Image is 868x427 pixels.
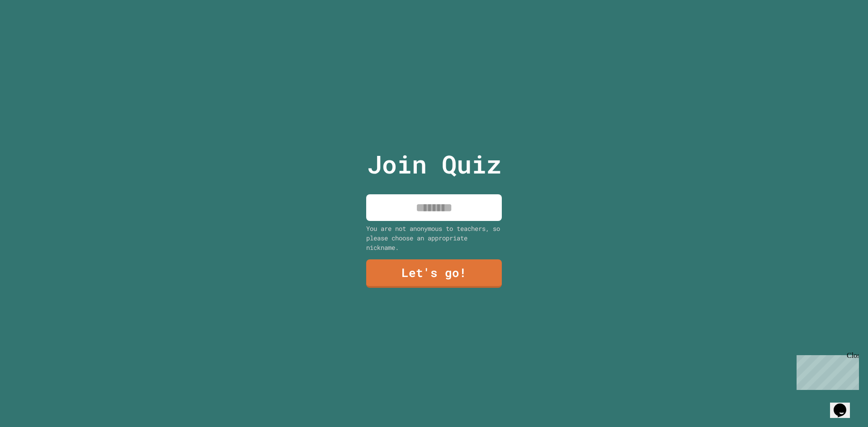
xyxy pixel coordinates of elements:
[366,224,502,252] div: You are not anonymous to teachers, so please choose an appropriate nickname.
[4,4,62,57] div: Chat with us now!Close
[367,145,501,183] p: Join Quiz
[366,259,502,288] a: Let's go!
[830,391,859,418] iframe: chat widget
[793,352,859,390] iframe: chat widget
